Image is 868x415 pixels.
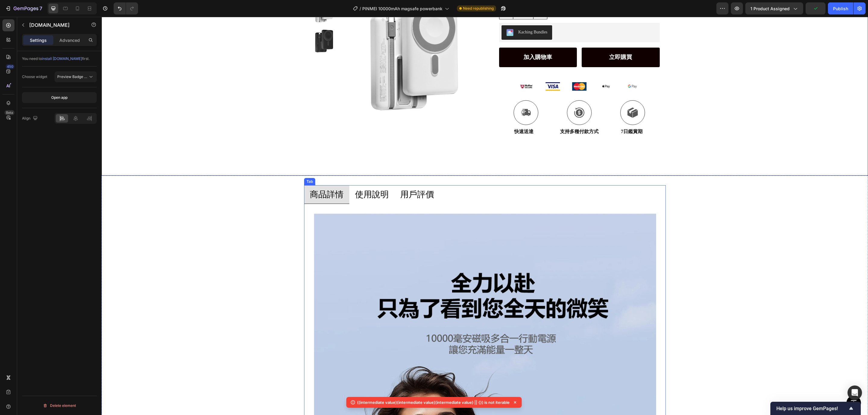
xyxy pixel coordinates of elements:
[253,172,287,183] p: 使用說明
[30,37,47,43] p: Settings
[497,65,511,73] img: gempages_584237370715407220-8e320c21-4d87-4eeb-9722-87425a562871.png
[398,31,476,50] button: 加入購物車
[2,2,45,14] button: 7
[43,402,76,409] div: Delete element
[848,385,862,400] div: Open Intercom Messenger
[57,74,96,79] span: Preview Badge (Stars)
[745,2,803,14] button: 1 product assigned
[299,172,332,183] p: 用戶評價
[22,56,97,61] div: You need to first.
[750,5,790,12] span: 1 product assigned
[524,65,538,73] img: gempages_584237370715407220-2777ef6b-9747-48bd-8c35-d0e7a14580c5.png
[55,71,97,82] button: Preview Badge (Stars)
[42,56,82,61] span: install [DOMAIN_NAME]
[204,162,212,167] div: Tab
[776,406,848,411] span: Help us improve GemPages!
[458,112,497,118] p: 支持多種付款方式
[417,65,432,74] img: gempages_584237370715407220-da1b04e2-3473-44aa-85ec-0a5057720f1e.png
[22,401,97,410] button: Delete element
[362,5,442,12] span: PINMEI 10000mAh magsafe powerbank
[422,37,451,44] div: 加入購物車
[470,65,485,74] img: gempages_584237370715407220-48eb4f35-d435-4ae8-bfff-870e132d2cc9.png
[22,114,39,123] div: Align
[360,5,361,12] span: /
[5,110,14,115] div: Beta
[357,399,510,405] p: ((intermediate value)(intermediate value)(intermediate value) || {}) is not iterable
[508,37,530,44] div: 立即購買
[39,5,42,12] p: 7
[444,65,458,74] img: gempages_584237370715407220-8dcde285-cd80-496d-b4ee-657e4baffa10.png
[208,172,242,183] p: 商品詳情
[29,21,80,29] p: Judge.me
[6,64,14,69] div: 450
[776,405,855,412] button: Show survey - Help us improve GemPages!
[59,37,80,43] p: Advanced
[463,6,494,11] span: Need republishing
[828,2,853,14] button: Publish
[114,2,138,14] div: Undo/Redo
[22,92,97,103] button: Open app
[22,74,47,80] div: Choose widget
[519,112,543,118] p: 7日鑑賞期
[102,17,868,415] iframe: Design area
[833,5,848,12] div: Publish
[480,31,558,50] button: 立即購買
[413,112,436,118] p: 快速送達
[51,95,68,100] div: Open app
